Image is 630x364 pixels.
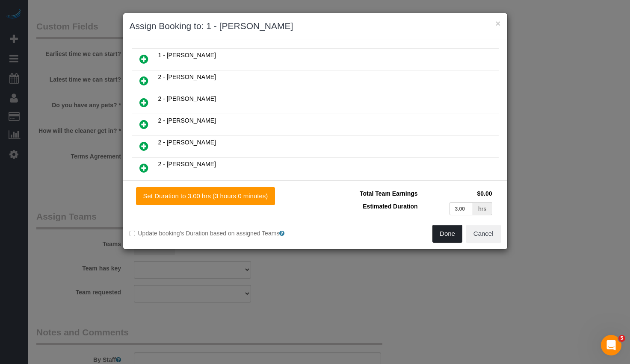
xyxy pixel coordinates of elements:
[158,117,216,124] span: 2 - [PERSON_NAME]
[363,203,417,210] span: Estimated Duration
[158,139,216,146] span: 2 - [PERSON_NAME]
[432,225,462,243] button: Done
[466,225,501,243] button: Cancel
[136,187,275,205] button: Set Duration to 3.00 hrs (3 hours 0 minutes)
[130,231,135,236] input: Update booking's Duration based on assigned Teams
[130,20,501,32] h3: Assign Booking to: 1 - [PERSON_NAME]
[158,52,216,59] span: 1 - [PERSON_NAME]
[473,202,492,215] div: hrs
[495,19,500,28] button: ×
[130,229,309,238] label: Update booking's Duration based on assigned Teams
[601,335,621,355] iframe: Intercom live chat
[158,73,216,80] span: 2 - [PERSON_NAME]
[158,161,216,167] span: 2 - [PERSON_NAME]
[618,335,625,342] span: 5
[158,95,216,102] span: 2 - [PERSON_NAME]
[322,187,420,200] td: Total Team Earnings
[420,187,494,200] td: $0.00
